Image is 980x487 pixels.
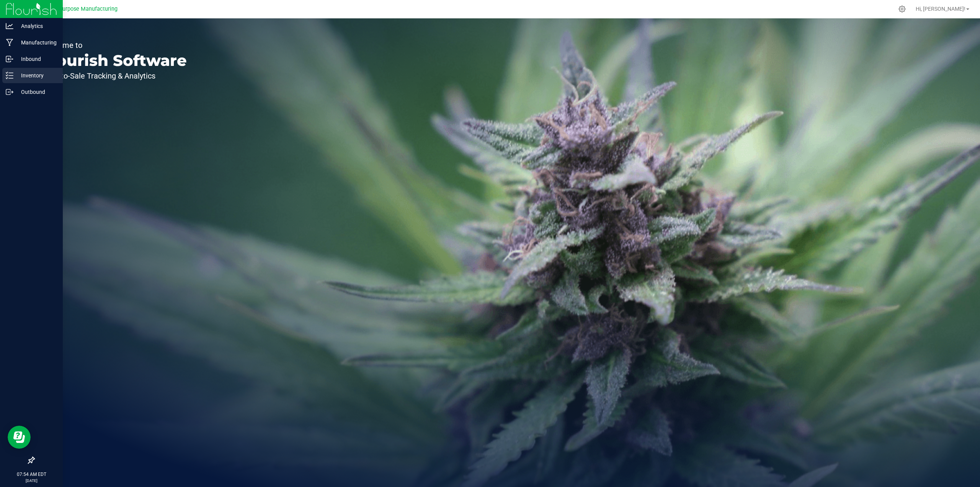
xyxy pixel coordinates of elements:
[13,54,59,64] p: Inbound
[41,72,187,80] p: Seed-to-Sale Tracking & Analytics
[41,41,187,49] p: Welcome to
[6,55,13,63] inline-svg: Inbound
[8,426,31,449] iframe: Resource center
[6,72,13,79] inline-svg: Inventory
[6,39,13,46] inline-svg: Manufacturing
[13,21,59,31] p: Analytics
[13,71,59,80] p: Inventory
[13,87,59,97] p: Outbound
[41,53,187,68] p: Flourish Software
[6,88,13,96] inline-svg: Outbound
[897,5,907,13] div: Manage settings
[39,6,118,12] span: Greater Purpose Manufacturing
[3,471,59,478] p: 07:54 AM EDT
[6,22,13,30] inline-svg: Analytics
[916,6,965,12] span: Hi, [PERSON_NAME]!
[13,38,59,47] p: Manufacturing
[3,478,59,484] p: [DATE]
